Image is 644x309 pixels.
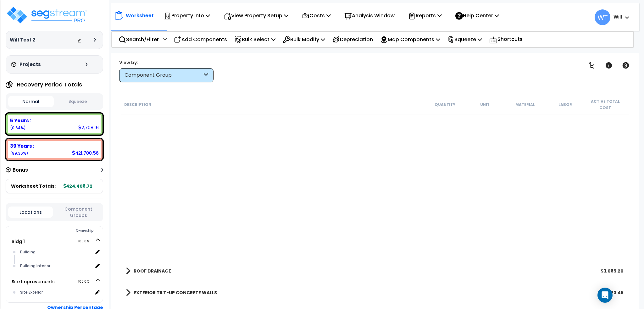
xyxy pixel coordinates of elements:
h3: Bonus [13,168,28,173]
p: Worksheet [126,11,154,20]
p: View Property Setup [224,11,288,20]
button: Squeeze [55,96,101,107]
div: $3,085.20 [601,268,624,274]
div: Depreciation [329,32,376,47]
p: Squeeze [447,35,482,44]
b: 424,408.72 [64,183,92,189]
span: Worksheet Totals: [11,183,56,189]
b: 39 Years : [10,143,34,149]
small: Quantity [435,102,455,107]
p: Bulk Select [234,35,275,44]
div: Shortcuts [486,32,526,47]
p: Reports [408,11,442,20]
b: 5 Years : [10,117,31,124]
p: Costs [302,11,331,20]
small: Material [515,102,535,107]
h3: Will Test 2 [10,37,35,43]
button: Locations [8,207,53,218]
span: 100.0% [78,278,95,285]
h4: Recovery Period Totals [17,81,82,88]
b: Will [613,14,622,20]
small: Active Total Cost [591,99,620,110]
div: Building [19,248,93,256]
p: Analysis Window [344,11,395,20]
small: (0.64%) [10,125,25,130]
p: Depreciation [332,35,373,44]
b: EXTERIOR TILT-UP CONCRETE WALLS [134,290,217,296]
b: ROOF DRAINAGE [134,268,171,274]
p: Shortcuts [489,35,523,44]
p: Search/Filter [119,35,159,44]
p: Add Components [174,35,227,44]
p: Property Info [164,11,210,20]
h3: Projects [19,61,41,68]
div: 2,708.16 [78,124,99,131]
p: Bulk Modify [283,35,325,44]
div: Site Exterior [19,289,93,296]
span: WT [595,9,610,25]
div: Ownership [19,227,103,235]
small: Unit [480,102,490,107]
div: 421,700.56 [72,150,99,156]
div: Component Group [125,72,202,79]
button: Normal [8,96,54,107]
p: Map Components [380,35,440,44]
a: Site Improvements 100.0% [12,279,55,285]
small: Labor [558,102,572,107]
div: View by: [119,59,214,66]
div: Building Interior [19,262,93,270]
button: Component Groups [56,206,101,219]
small: (99.36%) [10,151,28,156]
div: Open Intercom Messenger [597,288,613,303]
p: Help Center [455,11,499,20]
img: logo_pro_r.png [6,6,87,25]
div: Add Components [170,32,230,47]
small: Description [124,102,151,107]
a: Bldg 1 100.0% [12,238,25,245]
span: 100.0% [78,238,95,245]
